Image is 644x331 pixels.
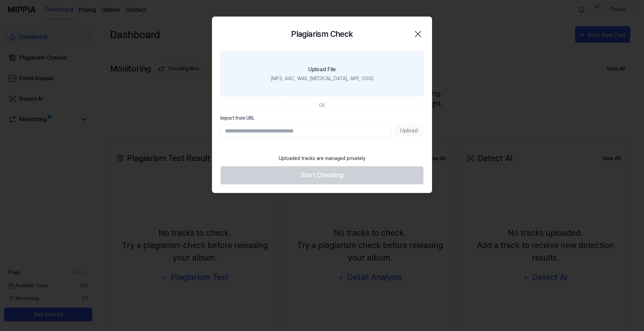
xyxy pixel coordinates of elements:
div: Upload File [308,65,336,74]
h2: Plagiarism Check [291,28,353,40]
div: (MP3, AAC, WAV, [MEDICAL_DATA], AIFF, OGG) [271,75,374,82]
div: OR [319,102,325,109]
div: Uploaded tracks are managed privately [275,151,369,166]
label: Import from URL [221,115,423,122]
